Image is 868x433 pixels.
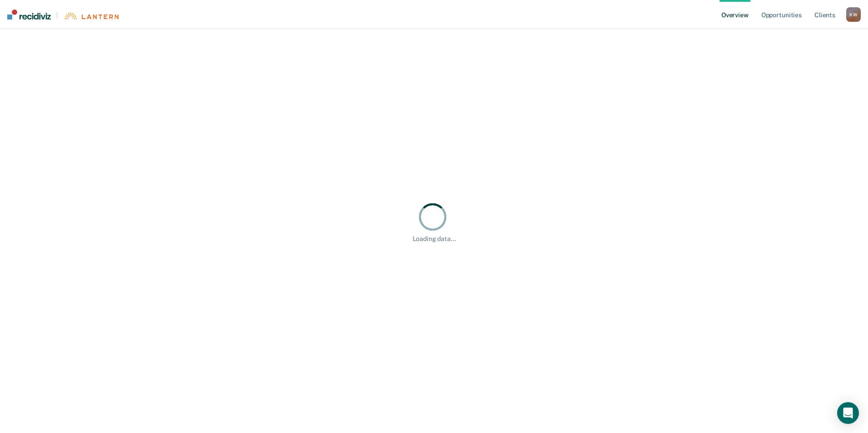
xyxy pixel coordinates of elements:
[837,402,859,424] div: Open Intercom Messenger
[413,235,456,243] div: Loading data...
[51,12,64,20] span: |
[846,7,861,22] div: K W
[7,10,118,20] a: |
[64,13,118,20] img: Lantern
[846,7,861,22] button: KW
[7,10,51,20] img: Recidiviz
